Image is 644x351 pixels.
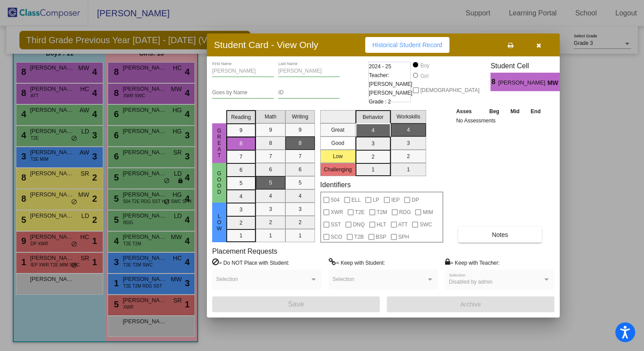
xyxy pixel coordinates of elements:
label: = Keep with Teacher: [445,258,500,267]
span: ELL [352,195,361,205]
button: Historical Student Record [365,37,449,53]
button: Save [212,296,380,312]
span: RDG [399,207,411,218]
span: Low [215,213,223,232]
span: 504 [331,195,340,205]
button: Notes [458,227,542,243]
label: Identifiers [320,181,351,189]
label: Placement Requests [212,247,277,255]
span: 8 [490,77,498,87]
span: Grade : 2 [369,97,391,106]
button: Archive [387,296,554,312]
td: No Assessments [454,116,547,125]
span: Good [215,170,223,195]
label: = Keep with Student: [329,258,385,267]
span: DNQ [353,219,365,230]
div: Boy [420,62,430,70]
span: SWC [419,219,432,230]
span: DP [412,195,419,205]
span: 2024 - 25 [369,62,391,71]
span: SCO [331,232,342,242]
span: T2E [355,207,365,218]
span: Notes [492,231,508,238]
span: HLT [377,219,386,230]
span: IEP [391,195,400,205]
span: Great [215,128,223,159]
span: Archive [461,301,481,308]
span: T2B [354,232,364,242]
input: goes by name [212,90,274,96]
h3: Student Cell [490,62,567,70]
span: Historical Student Record [372,41,442,48]
span: Teacher: [PERSON_NAME] [PERSON_NAME] [369,71,412,97]
label: = Do NOT Place with Student: [212,258,289,267]
span: 4 [560,77,567,87]
span: T2M [377,207,387,218]
span: Save [288,300,304,308]
th: Asses [454,107,483,116]
th: Beg [483,107,505,116]
span: LP [373,195,379,205]
span: SST [331,219,341,230]
th: End [525,107,546,116]
span: BSP [376,232,386,242]
th: Mid [505,107,525,116]
span: Disabled by admin [449,279,493,285]
h3: Student Card - View Only [214,39,318,50]
span: MW [547,78,560,88]
span: ATT [398,219,408,230]
span: XWR [331,207,343,218]
span: [DEMOGRAPHIC_DATA] [420,85,479,96]
div: Girl [420,72,429,80]
span: MIM [423,207,433,218]
span: SPH [398,232,409,242]
span: [PERSON_NAME] [498,78,547,88]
